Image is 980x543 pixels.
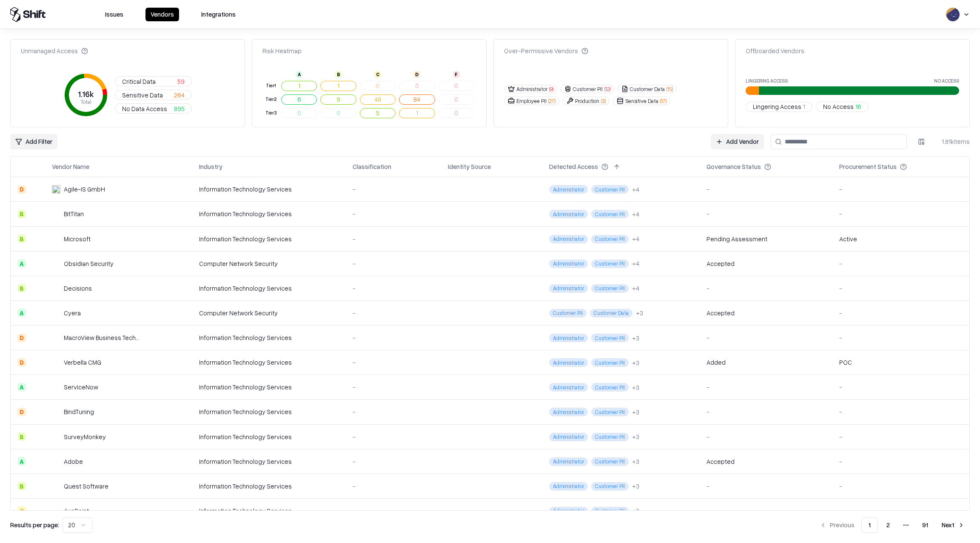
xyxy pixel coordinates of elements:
button: +4 [632,185,639,194]
div: + 3 [632,506,639,515]
img: microsoft365.com [460,234,468,242]
button: 48 [360,94,396,105]
img: microsoft365.com [460,184,468,192]
div: Offboarded Vendors [746,46,804,55]
button: 1 [320,81,356,91]
div: - [353,407,434,416]
span: 59 [177,77,185,86]
div: A [296,71,302,78]
span: Administrator [549,383,588,392]
img: microsoft365.com [460,432,468,440]
div: A [17,383,26,392]
button: Customer Data(15) [618,85,677,93]
div: B [17,284,26,292]
button: +3 [632,432,639,441]
div: - [839,259,963,268]
div: Pending Assessment [707,234,767,243]
span: ( 3 ) [601,97,606,105]
div: Governance Status [707,162,761,171]
button: 84 [399,94,435,105]
span: Customer PII [591,507,629,515]
div: Information Technology Services [199,284,339,293]
td: Active [832,226,969,251]
td: POC [832,350,969,375]
span: Customer PII [591,185,629,194]
div: - [707,185,826,194]
img: entra.microsoft.com [448,308,456,316]
div: + 4 [632,259,639,268]
div: - [353,284,434,293]
img: MacroView Business Technology [52,334,60,342]
div: + 4 [632,210,639,219]
div: Cyera [64,309,81,317]
img: entra.microsoft.com [448,481,456,489]
span: Customer PII [591,334,629,342]
span: ( 17 ) [660,97,667,105]
span: Administrator [549,235,588,243]
div: F [453,71,460,78]
div: SurveyMonkey [64,432,106,441]
div: D [17,358,26,367]
img: microsoft365.com [460,382,468,390]
button: +4 [632,259,639,268]
button: No Access16 [816,102,869,112]
img: entra.microsoft.com [448,209,456,217]
span: Administrator [549,334,588,342]
button: Next [937,517,970,533]
button: +3 [632,506,639,515]
span: Customer PII [591,408,629,416]
div: - [839,407,963,416]
span: Administrator [549,507,588,515]
span: No Data Access [122,104,167,113]
img: BindTuning [52,408,60,416]
span: Customer PII [591,284,629,293]
span: Critical Data [122,77,156,86]
div: Information Technology Services [199,482,339,491]
div: BitTitan [64,209,84,218]
div: D [17,334,26,342]
div: - [707,383,826,392]
button: Vendors [145,8,179,21]
button: Add Filter [10,134,57,149]
div: Information Technology Services [199,383,339,392]
img: microsoft365.com [460,456,468,465]
div: - [353,309,434,317]
div: Accepted [707,259,735,268]
div: - [353,259,434,268]
tspan: Total [80,99,91,106]
div: Tier 2 [264,96,278,103]
div: Information Technology Services [199,234,339,243]
img: Verbella CMG [52,358,60,367]
div: A [17,457,26,466]
img: Obsidian Security [52,259,60,268]
div: - [839,457,963,466]
div: Adobe [64,457,83,466]
span: ( 15 ) [667,86,673,93]
div: B [17,234,26,243]
div: - [707,407,826,416]
button: 1 [281,81,317,91]
p: Results per page: [10,520,59,529]
img: entra.microsoft.com [448,432,456,440]
span: Administrator [549,433,588,441]
button: +4 [632,210,639,219]
span: ( 9 ) [549,86,553,93]
span: Customer PII [591,383,629,392]
span: Sensitive Data [122,91,163,100]
img: SurveyMonkey [52,432,60,441]
div: Tier 1 [264,82,278,89]
div: - [353,482,434,491]
button: Employee PII(27) [504,97,559,105]
div: A [17,259,26,268]
div: - [353,457,434,466]
button: +3 [632,482,639,491]
div: Accepted [707,309,735,317]
button: Customer PII(12) [561,85,614,93]
span: No Access [823,102,854,111]
span: 264 [174,91,185,100]
img: entra.microsoft.com [448,283,456,292]
div: B [335,71,342,78]
div: + 4 [632,185,639,194]
div: C [374,71,381,78]
div: Information Technology Services [199,457,339,466]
